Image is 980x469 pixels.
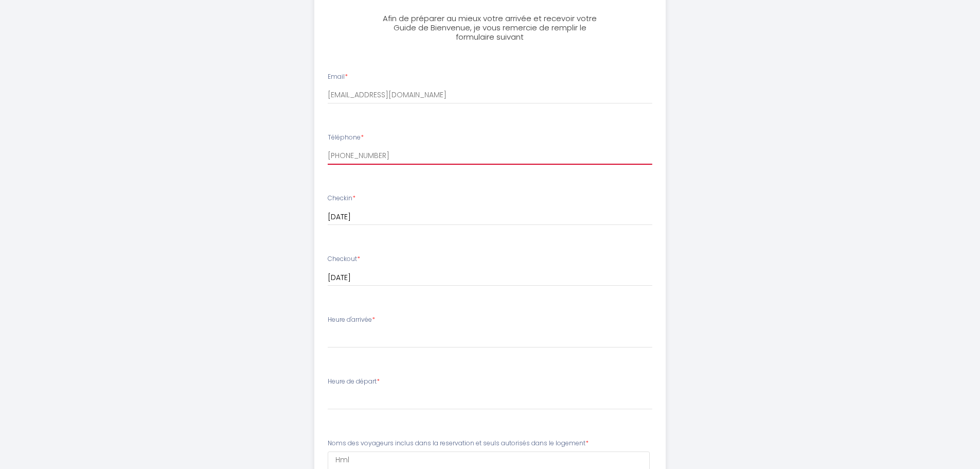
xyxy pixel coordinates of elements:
[328,315,375,325] label: Heure d'arrivée
[328,72,348,82] label: Email
[376,14,604,42] h3: Afin de préparer au mieux votre arrivée et recevoir votre Guide de Bienvenue, je vous remercie de...
[328,439,589,448] label: Noms des voyageurs inclus dans la reservation et seuls autorisés dans le logement
[328,377,380,387] label: Heure de départ
[328,254,360,264] label: Checkout
[328,133,364,143] label: Téléphone
[328,194,355,203] label: Checkin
